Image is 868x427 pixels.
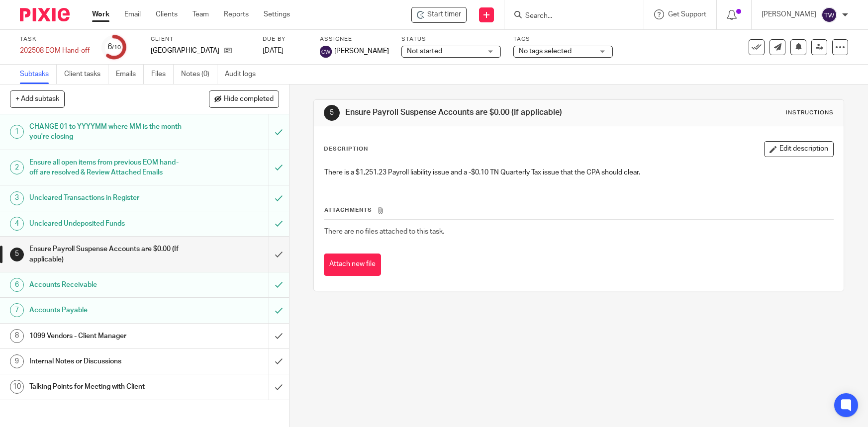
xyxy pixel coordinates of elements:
div: 202508 EOM Hand-off [20,46,90,56]
h1: Talking Points for Meeting with Client [29,379,182,394]
p: [PERSON_NAME] [762,9,816,19]
h1: Internal Notes or Discussions [29,354,182,369]
a: Subtasks [20,65,57,84]
p: Description [324,145,368,153]
h1: CHANGE 01 to YYYYMM where MM is the month you're closing [29,119,182,145]
a: Work [92,9,109,19]
div: 6 [10,278,24,292]
span: No tags selected [519,48,572,55]
a: Settings [264,9,290,19]
img: Pixie [20,8,70,21]
span: Attachments [324,207,372,213]
div: 7 [10,303,24,317]
button: Attach new file [324,254,381,276]
h1: Accounts Payable [29,303,182,318]
a: Client tasks [64,65,108,84]
h1: Ensure all open items from previous EOM hand-off are resolved & Review Attached Emails [29,155,182,180]
div: 9 [10,354,24,368]
span: There are no files attached to this task. [324,228,444,235]
span: Hide completed [224,95,274,103]
div: 5 [324,105,340,121]
span: Get Support [668,11,706,18]
a: Reports [224,9,249,19]
div: 8 [10,329,24,343]
div: 1 [10,125,24,139]
a: Emails [116,65,144,84]
p: [GEOGRAPHIC_DATA] [151,46,219,56]
span: [DATE] [263,47,284,54]
label: Status [401,35,501,43]
div: 5 [10,248,24,261]
h1: Uncleared Undeposited Funds [29,216,182,231]
h1: Ensure Payroll Suspense Accounts are $0.00 (If applicable) [29,242,182,267]
div: 4 [10,217,24,231]
p: There is a $1,251.23 Payroll liability issue and a -$0.10 TN Quarterly Tax issue that the CPA sho... [324,168,833,177]
img: svg%3E [821,7,837,23]
div: 2 [10,161,24,174]
div: 6 [107,41,121,53]
a: Notes (0) [181,65,217,84]
label: Task [20,35,90,43]
a: Team [193,9,209,19]
div: HOLA Lakeway - 202508 EOM Hand-off [411,7,467,23]
span: Not started [407,48,442,55]
small: /10 [112,45,121,50]
label: Tags [513,35,613,43]
label: Client [151,35,250,43]
h1: Accounts Receivable [29,277,182,292]
button: Edit description [764,141,834,157]
a: Audit logs [225,65,263,84]
div: 3 [10,191,24,205]
button: + Add subtask [10,90,65,107]
img: svg%3E [320,46,332,58]
label: Due by [263,35,307,43]
label: Assignee [320,35,389,43]
span: [PERSON_NAME] [334,46,389,56]
h1: 1099 Vendors - Client Manager [29,329,182,343]
div: Instructions [786,109,834,117]
input: Search [524,12,614,21]
button: Hide completed [209,90,279,107]
a: Email [124,9,141,19]
a: Files [151,65,174,84]
div: 10 [10,380,24,394]
h1: Uncleared Transactions in Register [29,190,182,205]
a: Clients [156,9,178,19]
h1: Ensure Payroll Suspense Accounts are $0.00 (If applicable) [345,107,600,118]
span: Start timer [427,9,461,20]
